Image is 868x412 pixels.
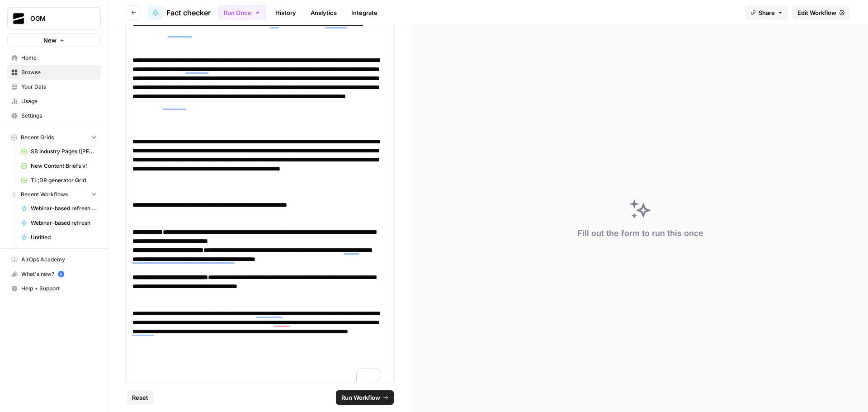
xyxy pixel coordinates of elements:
[127,390,154,405] button: Reset
[21,54,97,62] span: Home
[17,230,101,245] a: Untitled
[30,14,85,23] span: OGM
[759,8,775,17] span: Share
[7,267,101,281] button: What's new? 5
[31,204,97,213] span: Webinar-based refresh V2
[8,267,100,281] div: What's new?
[17,201,101,216] a: Webinar-based refresh V2
[10,10,27,27] img: OGM Logo
[21,68,97,76] span: Browse
[17,159,101,173] a: New Content Briefs v1
[21,97,97,105] span: Usage
[43,36,57,45] span: New
[270,5,302,20] a: History
[7,65,101,80] a: Browse
[17,216,101,230] a: Webinar-based refresh
[7,281,101,296] button: Help + Support
[58,271,64,277] a: 5
[31,219,97,227] span: Webinar-based refresh
[21,112,97,120] span: Settings
[7,252,101,267] a: AirOps Academy
[341,393,380,402] span: Run Workflow
[21,256,97,264] span: AirOps Academy
[577,227,703,240] div: Fill out the form to run this once
[132,393,148,402] span: Reset
[7,33,101,47] button: New
[21,190,68,199] span: Recent Workflows
[21,133,54,142] span: Recent Grids
[31,233,97,242] span: Untitled
[7,109,101,123] a: Settings
[60,272,62,276] text: 5
[7,51,101,65] a: Home
[336,390,394,405] button: Run Workflow
[17,144,101,159] a: SB Industry Pages ([PERSON_NAME] v3) Grid
[31,176,97,185] span: TL;DR generator Grid
[7,80,101,94] a: Your Data
[792,5,850,20] a: Edit Workflow
[31,162,97,170] span: New Content Briefs v1
[31,147,97,156] span: SB Industry Pages ([PERSON_NAME] v3) Grid
[166,7,211,18] span: Fact checker
[797,8,836,17] span: Edit Workflow
[21,284,97,293] span: Help + Support
[218,5,266,20] button: Run Once
[745,5,788,20] button: Share
[17,173,101,188] a: TL;DR generator Grid
[305,5,342,20] a: Analytics
[7,94,101,109] a: Usage
[7,131,101,144] button: Recent Grids
[346,5,383,20] a: Integrate
[148,5,211,20] a: Fact checker
[21,83,97,91] span: Your Data
[7,7,101,30] button: Workspace: OGM
[7,188,101,201] button: Recent Workflows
